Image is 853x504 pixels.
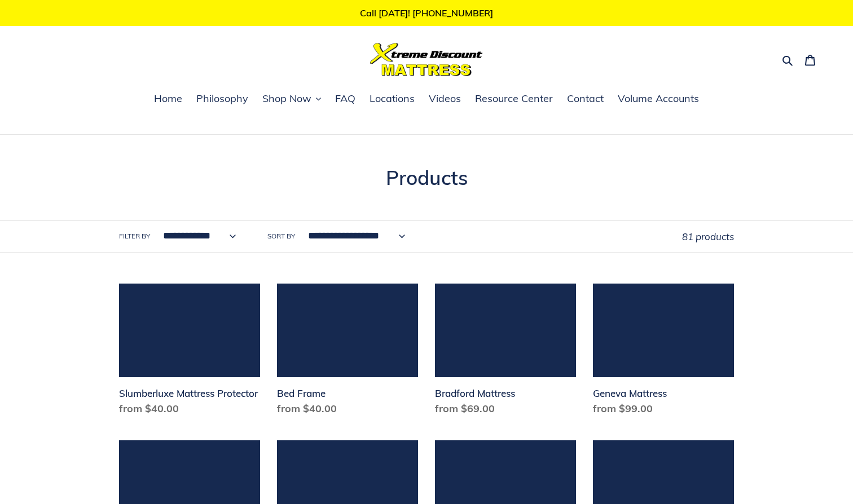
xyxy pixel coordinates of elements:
[119,284,260,421] a: Slumberluxe Mattress Protector
[154,92,182,105] span: Home
[262,92,311,105] span: Shop Now
[561,91,609,108] a: Contact
[267,231,295,241] label: Sort by
[429,92,461,105] span: Videos
[612,91,705,108] a: Volume Accounts
[148,91,188,108] a: Home
[257,91,327,108] button: Shop Now
[277,284,418,421] a: Bed Frame
[435,284,576,421] a: Bradford Mattress
[567,92,604,105] span: Contact
[370,43,483,76] img: Xtreme Discount Mattress
[335,92,355,105] span: FAQ
[329,91,361,108] a: FAQ
[469,91,559,108] a: Resource Center
[196,92,248,105] span: Philosophy
[364,91,420,108] a: Locations
[593,284,734,421] a: Geneva Mattress
[682,231,734,242] span: 81 products
[370,92,415,105] span: Locations
[475,92,553,105] span: Resource Center
[119,231,150,241] label: Filter by
[191,91,254,108] a: Philosophy
[618,92,699,105] span: Volume Accounts
[423,91,467,108] a: Videos
[386,165,468,190] span: Products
